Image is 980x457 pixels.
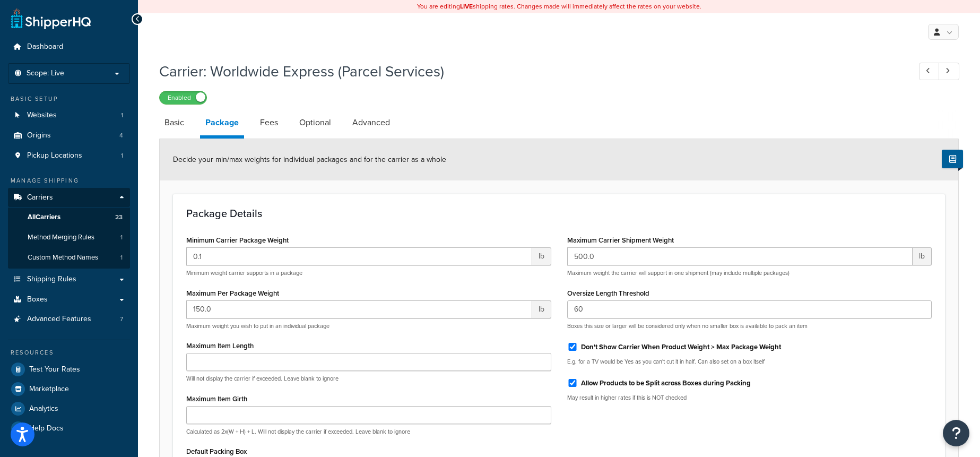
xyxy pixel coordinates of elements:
li: Websites [8,106,130,125]
a: Help Docs [8,419,130,438]
label: Default Packing Box [186,447,247,455]
label: Don't Show Carrier When Product Weight > Max Package Weight [581,342,781,352]
span: 1 [120,253,123,262]
label: Maximum Per Package Weight [186,289,279,297]
label: Allow Products to be Split across Boxes during Packing [581,378,751,388]
a: Previous Record [919,63,940,80]
a: Carriers [8,188,130,208]
li: Pickup Locations [8,146,130,166]
a: Basic [159,110,189,135]
span: Test Your Rates [29,365,80,374]
span: Marketplace [29,385,69,394]
p: E.g. for a TV would be Yes as you can't cut it in half. Can also set on a box itself [567,358,932,366]
label: Maximum Item Length [186,342,254,350]
span: Origins [27,131,51,140]
span: lb [532,247,551,265]
span: Decide your min/max weights for individual packages and for the carrier as a whole [173,154,446,165]
li: Carriers [8,188,130,269]
span: 7 [120,315,123,324]
a: Package [200,110,244,139]
span: Dashboard [27,42,63,51]
label: Enabled [160,91,206,104]
a: Test Your Rates [8,360,130,379]
span: 4 [119,131,123,140]
span: Help Docs [29,424,64,433]
span: Analytics [29,404,58,413]
h3: Package Details [186,208,932,219]
p: May result in higher rates if this is NOT checked [567,394,932,402]
span: Websites [27,111,57,120]
li: Custom Method Names [8,248,130,268]
p: Maximum weight you wish to put in an individual package [186,322,551,330]
a: Custom Method Names1 [8,248,130,268]
a: Optional [294,110,336,135]
span: Scope: Live [27,69,64,78]
div: Basic Setup [8,94,130,104]
span: Carriers [27,193,53,202]
a: Origins4 [8,126,130,145]
a: Boxes [8,290,130,309]
p: Maximum weight the carrier will support in one shipment (may include multiple packages) [567,269,932,277]
p: Boxes this size or larger will be considered only when no smaller box is available to pack an item [567,322,932,330]
span: All Carriers [28,213,60,222]
li: Method Merging Rules [8,228,130,247]
li: Advanced Features [8,309,130,329]
li: Origins [8,126,130,145]
a: Next Record [939,63,959,80]
a: Marketplace [8,380,130,399]
a: Method Merging Rules1 [8,228,130,247]
p: Will not display the carrier if exceeded. Leave blank to ignore [186,375,551,383]
a: Advanced [347,110,395,135]
span: lb [913,247,932,265]
span: lb [532,300,551,318]
span: Boxes [27,295,48,304]
a: AllCarriers23 [8,208,130,227]
label: Maximum Item Girth [186,395,247,403]
span: Method Merging Rules [28,233,94,242]
a: Websites1 [8,106,130,125]
label: Maximum Carrier Shipment Weight [567,236,674,244]
span: 1 [121,151,123,160]
span: 23 [115,213,123,222]
label: Minimum Carrier Package Weight [186,236,289,244]
div: Resources [8,348,130,357]
p: Calculated as 2x(W + H) + L. Will not display the carrier if exceeded. Leave blank to ignore [186,428,551,436]
a: Advanced Features7 [8,309,130,329]
a: Pickup Locations1 [8,146,130,166]
label: Oversize Length Threshold [567,289,649,297]
span: Shipping Rules [27,275,76,284]
button: Show Help Docs [942,150,963,168]
h1: Carrier: Worldwide Express (Parcel Services) [159,61,899,82]
span: Custom Method Names [28,253,98,262]
div: Manage Shipping [8,176,130,185]
button: Open Resource Center [943,420,969,446]
a: Dashboard [8,37,130,57]
b: LIVE [460,2,473,11]
span: 1 [120,233,123,242]
span: Pickup Locations [27,151,82,160]
a: Fees [255,110,283,135]
p: Minimum weight carrier supports in a package [186,269,551,277]
a: Analytics [8,399,130,418]
a: Shipping Rules [8,270,130,289]
span: Advanced Features [27,315,91,324]
span: 1 [121,111,123,120]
